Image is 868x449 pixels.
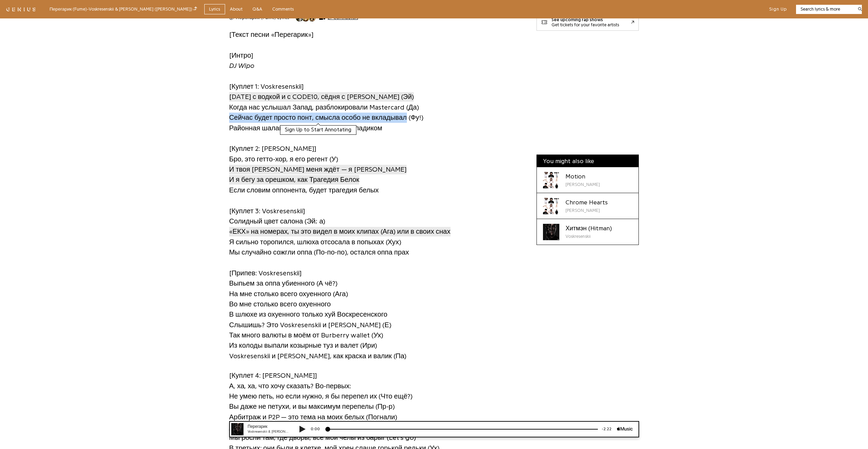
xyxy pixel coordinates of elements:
i: DJ Wipo [229,62,254,69]
span: [DATE] с водкой и с CODE10, сёдня с [PERSON_NAME] (Эй) [229,92,414,102]
button: Sign Up [769,6,787,12]
a: «ЕКХ» на номерах, ты это видел в моих клипах (Ага) или в своих снах [229,226,451,237]
a: Lyrics [204,4,225,15]
a: Cover art for Хитмэн (Hitman) by VoskresenskiiХитмэн (Hitman)Voskresenskii [537,219,638,245]
div: Cover art for Motion by LIL KRYSTALLL [543,172,559,188]
div: Перегарик (Fume) - Voskresenskii & [PERSON_NAME] ([PERSON_NAME]) [49,5,197,13]
a: И твоя [PERSON_NAME] меня ждёт — я [PERSON_NAME] [229,164,407,175]
div: Get tickets for your favorite artists [551,22,619,27]
div: Cover art for Хитмэн (Hitman) by Voskresenskii [543,224,559,240]
div: -2:22 [374,5,393,11]
span: И твоя [PERSON_NAME] меня ждёт — я [PERSON_NAME] [229,165,407,174]
div: Cover art for Chrome Hearts by LIL KRYSTALLL [543,198,559,214]
span: «ЕКХ» на номерах, ты это видел в моих клипах (Ага) или в своих снах [229,227,451,236]
div: You might also like [537,155,638,167]
a: See upcoming rap showsGet tickets for your favorite artists [536,14,639,31]
a: Comments [267,4,299,15]
div: Перегарик [24,3,65,9]
a: About [225,4,248,15]
img: 72x72bb.jpg [8,2,20,14]
input: Search lyrics & more [796,6,854,13]
a: [DATE] с водкой и с CODE10, сёдня с [PERSON_NAME] (Эй) [229,91,414,102]
button: Sign Up to Start Annotating [280,125,356,135]
a: И я бегу за орешком, как Трагедия Белок [229,174,359,185]
div: Хитмэн (Hitman) [565,224,612,233]
div: See upcoming rap shows [551,17,619,22]
a: Cover art for Chrome Hearts by LIL KRYSTALLLChrome Hearts[PERSON_NAME] [537,193,638,219]
div: Voskresenskii & [PERSON_NAME] [24,8,65,13]
a: Cover art for Motion by LIL KRYSTALLLMotion[PERSON_NAME] [537,167,638,193]
div: [PERSON_NAME] [565,181,600,188]
div: Voskresenskii [565,233,612,240]
span: И я бегу за орешком, как Трагедия Белок [229,175,359,185]
div: [PERSON_NAME] [565,207,608,214]
div: Motion [565,172,600,181]
a: Q&A [248,4,267,15]
div: Chrome Hearts [565,198,608,207]
div: [Текст песни «Перегарик»] [Интро] [Куплет 1: Voskresenskii] Когда нас услышал Запад, разблокирова... [229,14,473,362]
